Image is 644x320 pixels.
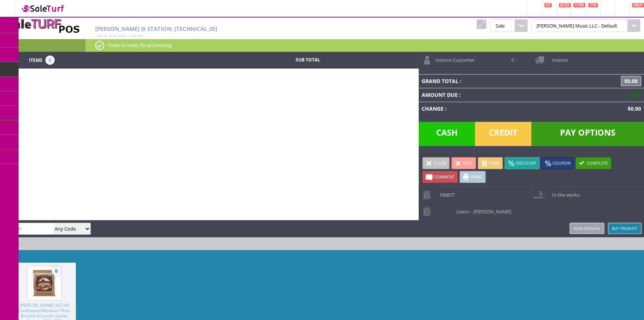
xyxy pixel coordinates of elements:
a: Print [460,171,486,183]
span: 0 [45,56,55,65]
span: 6722 [559,3,571,7]
td: Grand Total : [419,74,559,88]
a: Non-catalog [570,223,604,234]
img: SaleTurf [21,3,65,13]
td: Sub Total [251,56,364,65]
span: Aug [109,33,116,38]
span: Users: [453,203,511,215]
span: Credit [475,122,531,146]
a: Coupon [541,157,574,169]
a: Buy Product [608,223,641,234]
span: Sale [490,19,515,32]
td: Amount Due : [419,88,559,102]
a: Close [422,157,450,169]
span: HELP [632,3,644,7]
span: Instore Customer [432,52,474,63]
span: Tue [95,33,102,38]
span: 03 [132,33,136,38]
span: 47 [544,3,552,7]
span: $0.00 [625,91,641,98]
span: Pay Options [531,122,644,146]
p: Order is ready for processing. [95,41,634,49]
a: Discount [505,157,540,169]
span: 1 [129,33,131,38]
span: -[PERSON_NAME] [472,208,511,215]
span: $0.00 [621,76,641,86]
a: Void [451,157,476,169]
span: instore [548,52,567,63]
span: In the works [548,187,579,198]
span: $0.00 [625,105,641,112]
span: Comment [434,174,454,180]
h2: [PERSON_NAME] @ Station: [TECHNICAL_ID] [95,26,417,32]
a: Park [478,157,503,169]
a: Complete [576,157,611,169]
span: 196877 [435,187,455,198]
span: 6 [52,266,61,276]
span: 26 [103,33,108,38]
span: pm [138,33,143,38]
span: 115 [588,3,598,7]
span: 2025 [117,33,126,38]
input: Search [3,223,53,234]
td: Change : [419,102,559,115]
span: - [470,208,471,215]
span: 1749 [573,3,585,7]
span: Items [29,56,42,64]
span: Cash [419,122,475,146]
span: [PERSON_NAME] Music LLC - Default [531,19,628,32]
span: , : [95,33,143,38]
